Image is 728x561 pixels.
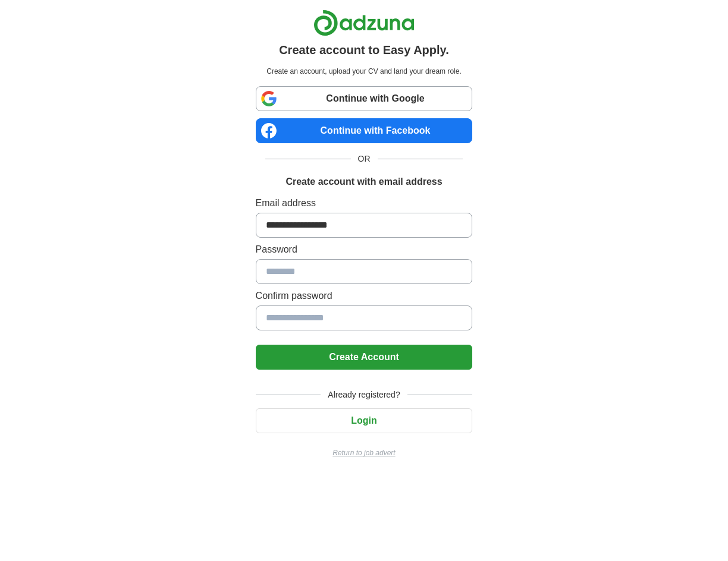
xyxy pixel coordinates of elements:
[256,289,473,303] label: Confirm password
[285,175,442,189] h1: Create account with email address
[258,66,470,77] p: Create an account, upload your CV and land your dream role.
[256,196,473,210] label: Email address
[313,10,415,36] img: Adzuna logo
[256,408,473,433] button: Login
[256,415,473,426] a: Login
[256,118,473,143] a: Continue with Facebook
[256,447,473,458] a: Return to job advert
[256,242,473,257] label: Password
[256,86,473,111] a: Continue with Google
[279,41,449,59] h1: Create account to Easy Apply.
[351,153,378,165] span: OR
[321,389,407,401] span: Already registered?
[256,345,473,370] button: Create Account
